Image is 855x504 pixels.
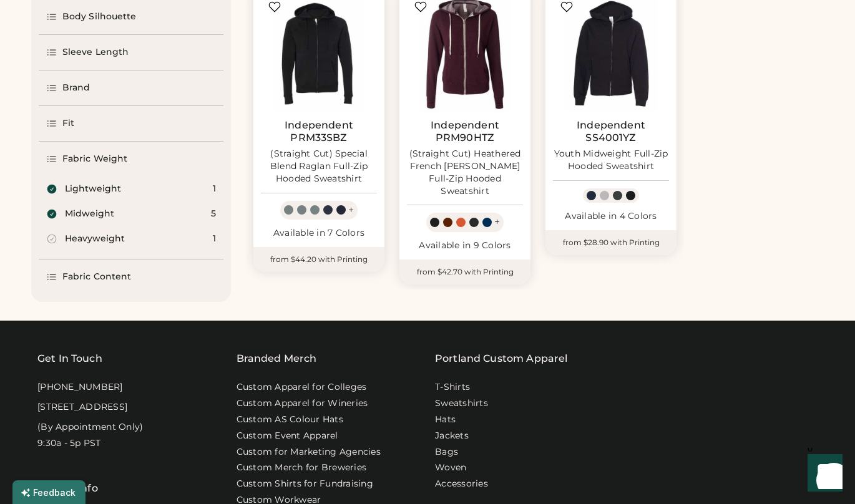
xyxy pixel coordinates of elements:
[237,430,338,442] a: Custom Event Apparel
[399,259,530,284] div: from $42.70 with Printing
[62,46,129,59] div: Sleeve Length
[37,381,123,394] div: [PHONE_NUMBER]
[237,478,373,490] a: Custom Shirts for Fundraising
[435,478,488,490] a: Accessories
[237,462,367,474] a: Custom Merch for Breweries
[62,153,127,165] div: Fabric Weight
[407,240,523,252] div: Available in 9 Colors
[407,148,523,198] div: (Straight Cut) Heathered French [PERSON_NAME] Full-Zip Hooded Sweatshirt
[553,148,669,173] div: Youth Midweight Full-Zip Hooded Sweatshirt
[435,446,458,458] a: Bags
[211,208,216,220] div: 5
[237,414,343,426] a: Custom AS Colour Hats
[62,117,74,130] div: Fit
[213,233,216,245] div: 1
[65,183,121,195] div: Lightweight
[494,215,500,229] div: +
[435,381,470,394] a: T-Shirts
[65,233,125,245] div: Heavyweight
[62,271,131,283] div: Fabric Content
[237,397,368,410] a: Custom Apparel for Wineries
[435,351,567,366] a: Portland Custom Apparel
[435,397,488,410] a: Sweatshirts
[407,119,523,144] a: Independent PRM90HTZ
[237,381,367,394] a: Custom Apparel for Colleges
[261,227,377,240] div: Available in 7 Colors
[553,119,669,144] a: Independent SS4001YZ
[261,119,377,144] a: Independent PRM33SBZ
[435,414,456,426] a: Hats
[62,11,137,23] div: Body Silhouette
[261,148,377,185] div: (Straight Cut) Special Blend Raglan Full-Zip Hooded Sweatshirt
[37,351,102,366] div: Get In Touch
[237,351,317,366] div: Branded Merch
[37,421,143,434] div: (By Appointment Only)
[62,82,90,94] div: Brand
[435,430,469,442] a: Jackets
[237,446,381,458] a: Custom for Marketing Agencies
[37,401,127,414] div: [STREET_ADDRESS]
[65,208,114,220] div: Midweight
[553,210,669,223] div: Available in 4 Colors
[545,230,677,255] div: from $28.90 with Printing
[796,448,849,502] iframe: Front Chat
[253,247,384,272] div: from $44.20 with Printing
[348,203,354,217] div: +
[435,462,466,474] a: Woven
[213,183,216,195] div: 1
[37,437,101,450] div: 9:30a - 5p PST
